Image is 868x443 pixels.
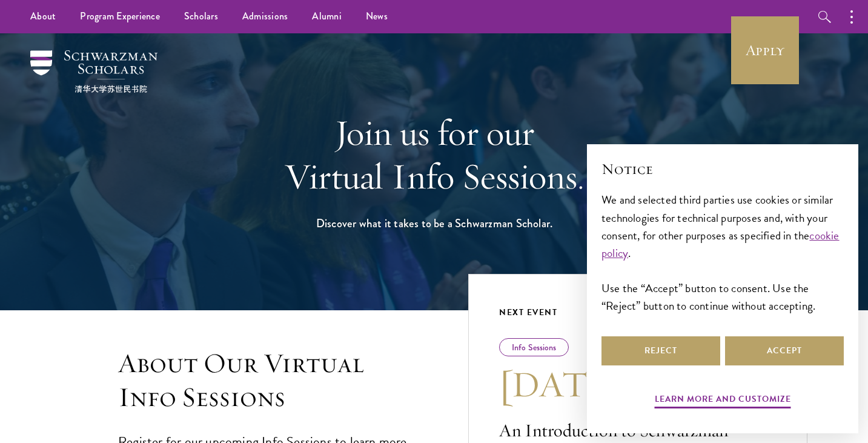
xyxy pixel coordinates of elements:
h1: Discover what it takes to be a Schwarzman Scholar. [225,213,643,233]
button: Accept [725,336,844,365]
a: cookie policy [601,227,840,262]
h3: [DATE] [499,362,777,406]
h3: About Our Virtual Info Sessions [118,347,420,415]
img: Schwarzman Scholars [30,50,157,93]
div: We and selected third parties use cookies or similar technologies for technical purposes and, wit... [601,191,844,314]
button: Learn more and customize [655,391,791,410]
button: Reject [601,336,720,365]
h1: Join us for our Virtual Info Sessions. [225,111,643,198]
div: Info Sessions [499,338,569,356]
h2: Notice [601,159,844,179]
a: Apply [731,16,799,84]
div: Next Event [499,305,777,320]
